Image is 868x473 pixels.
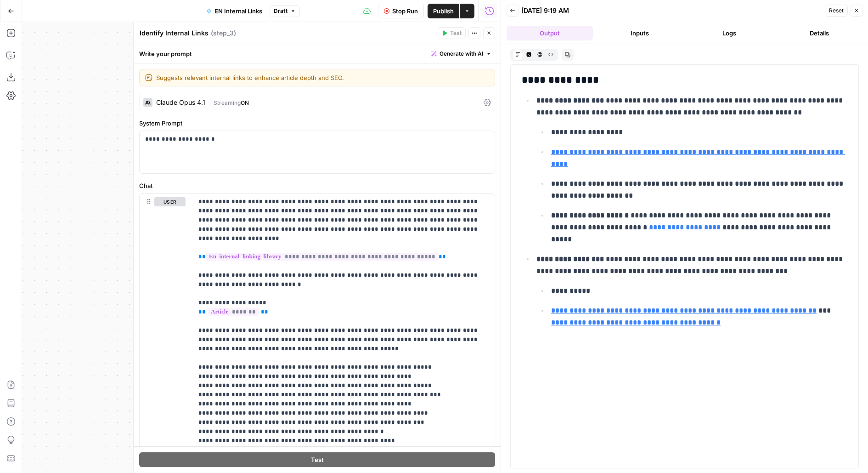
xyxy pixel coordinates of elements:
button: Output [507,26,593,40]
button: Test [139,453,495,467]
textarea: Suggests relevant internal links to enhance article depth and SEO. [156,73,489,82]
span: Test [311,456,324,465]
span: ( step_3 ) [211,28,236,38]
span: Publish [433,6,454,16]
div: Write your prompt [134,44,501,63]
button: Stop Run [378,4,424,18]
label: System Prompt [139,119,495,128]
button: Test [438,27,466,39]
button: Generate with AI [428,48,495,60]
button: Details [776,26,862,40]
button: EN Internal Links [201,4,268,18]
button: Inputs [597,26,683,40]
span: Test [450,29,462,37]
button: Draft [270,5,300,17]
button: user [154,197,186,206]
span: EN Internal Links [214,6,262,16]
div: Claude Opus 4.1 [156,99,205,106]
span: Generate with AI [440,50,483,58]
textarea: Identify Internal Links [140,28,209,38]
button: Logs [687,26,773,40]
span: ON [241,99,249,106]
span: Streaming [214,99,241,106]
label: Chat [139,181,495,190]
span: Draft [274,7,287,15]
span: | [209,97,214,107]
span: Stop Run [392,6,418,16]
span: Reset [829,6,844,15]
button: Publish [428,4,459,18]
button: Reset [825,5,848,17]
